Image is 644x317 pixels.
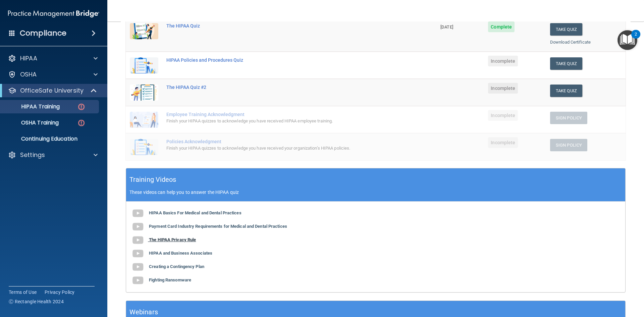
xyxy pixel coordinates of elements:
img: gray_youtube_icon.38fcd6cc.png [131,233,145,247]
img: gray_youtube_icon.38fcd6cc.png [131,220,145,233]
a: HIPAA [8,54,98,62]
a: Settings [8,151,98,159]
img: gray_youtube_icon.38fcd6cc.png [131,247,145,260]
button: Sign Policy [550,139,587,151]
div: Policies Acknowledgment [166,139,403,144]
span: Incomplete [488,83,518,94]
a: OfficeSafe University [8,87,97,95]
span: Complete [488,21,515,32]
img: gray_youtube_icon.38fcd6cc.png [131,260,145,274]
p: Settings [20,151,45,159]
button: Open Resource Center, 2 new notifications [618,30,637,50]
b: Payment Card Industry Requirements for Medical and Dental Practices [149,224,287,229]
h5: Training Videos [129,174,176,186]
b: Fighting Ransomware [149,277,191,282]
b: HIPAA Basics For Medical and Dental Practices [149,210,241,215]
span: Ⓒ Rectangle Health 2024 [9,298,64,305]
img: danger-circle.6113f641.png [77,119,86,127]
div: 2 [635,34,637,43]
span: [DATE] [440,24,453,30]
p: HIPAA Training [4,103,60,110]
a: Terms of Use [9,289,37,296]
h4: Compliance [20,29,66,38]
span: Incomplete [488,137,518,148]
b: The HIPAA Privacy Rule [149,237,196,242]
iframe: Drift Widget Chat Controller [610,271,636,296]
p: Continuing Education [4,136,96,142]
div: The HIPAA Quiz [166,23,403,29]
button: Take Quiz [550,85,582,97]
button: Sign Policy [550,112,587,124]
span: Incomplete [488,56,518,66]
p: HIPAA [20,54,37,62]
p: These videos can help you to answer the HIPAA quiz [129,190,622,195]
div: Finish your HIPAA quizzes to acknowledge you have received your organization’s HIPAA policies. [166,144,403,152]
span: Incomplete [488,110,518,121]
div: Finish your HIPAA quizzes to acknowledge you have received HIPAA employee training. [166,117,403,125]
img: PMB logo [8,7,99,20]
img: danger-circle.6113f641.png [77,103,86,111]
button: Take Quiz [550,23,582,36]
img: gray_youtube_icon.38fcd6cc.png [131,207,145,220]
button: Take Quiz [550,57,582,70]
img: gray_youtube_icon.38fcd6cc.png [131,274,145,287]
b: Creating a Contingency Plan [149,264,204,269]
div: HIPAA Policies and Procedures Quiz [166,57,403,63]
div: Employee Training Acknowledgment [166,112,403,117]
p: OSHA [20,70,37,78]
p: OfficeSafe University [20,87,84,95]
b: HIPAA and Business Associates [149,251,212,256]
div: The HIPAA Quiz #2 [166,85,403,90]
a: Download Certificate [550,40,591,45]
a: Privacy Policy [45,289,75,296]
p: OSHA Training [4,119,59,126]
a: OSHA [8,70,98,78]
